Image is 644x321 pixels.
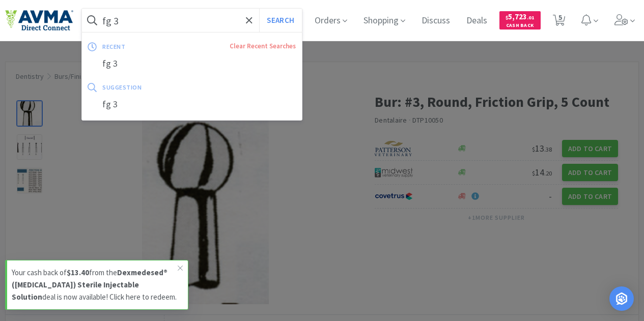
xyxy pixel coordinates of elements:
span: 5,723 [506,12,535,21]
button: Search [259,9,301,32]
div: fg 3 [82,54,302,73]
input: Search by item, sku, manufacturer, ingredient, size... [82,9,302,32]
div: suggestion [102,79,218,95]
span: $ [506,14,508,21]
a: Discuss [417,16,454,25]
a: Clear Recent Searches [230,42,296,50]
a: $5,723.01Cash Back [499,7,541,34]
img: e4e33dab9f054f5782a47901c742baa9_102.png [5,10,73,31]
div: fg 3 [82,95,302,114]
a: Deals [462,16,491,25]
div: recent [102,39,177,54]
span: Cash Back [506,23,535,30]
div: Open Intercom Messenger [609,286,634,311]
strong: Dexmedesed® ([MEDICAL_DATA]) Sterile Injectable Solution [12,268,167,302]
a: 5 [549,17,570,26]
strong: $13.40 [67,268,89,277]
span: . 01 [527,14,535,21]
p: Your cash back of from the deal is now available! Click here to redeem. [12,267,178,303]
